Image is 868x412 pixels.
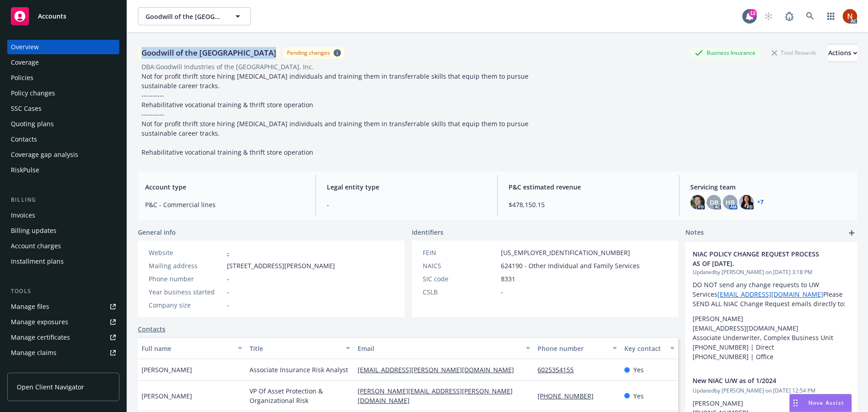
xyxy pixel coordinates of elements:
[227,300,229,310] span: -
[138,337,246,359] button: Full name
[7,55,119,70] a: Coverage
[759,7,778,25] a: Start snowing
[146,12,224,21] span: Goodwill of the [GEOGRAPHIC_DATA]
[693,249,826,268] span: NIAC POLICY CHANGE REQUEST PROCESS AS OF [DATE].
[145,200,305,209] span: P&C - Commercial lines
[7,132,119,147] a: Contacts
[846,227,857,238] a: add
[250,386,350,405] span: VP Of Asset Protection & Organizational Risk
[11,86,55,100] div: Policy changes
[11,330,70,345] div: Manage certificates
[358,365,521,374] a: [EMAIL_ADDRESS][PERSON_NAME][DOMAIN_NAME]
[685,227,704,238] span: Notes
[11,55,39,70] div: Coverage
[227,261,335,270] span: [STREET_ADDRESS][PERSON_NAME]
[534,337,620,359] button: Phone number
[327,200,486,209] span: -
[11,40,39,54] div: Overview
[7,4,119,29] a: Accounts
[7,239,119,253] a: Account charges
[7,223,119,238] a: Billing updates
[423,248,497,257] div: FEIN
[7,254,119,269] a: Installment plans
[685,242,857,369] div: NIAC POLICY CHANGE REQUEST PROCESS AS OF [DATE].Updatedby [PERSON_NAME] on [DATE] 3:18 PMDO NOT s...
[11,147,78,162] div: Coverage gap analysis
[7,40,119,54] a: Overview
[283,47,344,58] span: Pending changes
[250,365,348,374] span: Associate Insurance Risk Analyst
[142,391,192,401] span: [PERSON_NAME]
[227,248,229,257] a: -
[790,394,801,412] div: Drag to move
[7,71,119,85] a: Policies
[538,365,581,374] a: 6025354155
[7,195,119,204] div: Billing
[11,71,33,85] div: Policies
[710,198,718,207] span: DB
[423,261,497,270] div: NAICS
[142,344,232,353] div: Full name
[138,227,176,237] span: General info
[7,287,119,296] div: Tools
[7,361,119,375] a: Manage BORs
[138,7,251,25] button: Goodwill of the [GEOGRAPHIC_DATA]
[287,49,330,57] div: Pending changes
[690,47,760,58] div: Business Insurance
[38,13,66,20] span: Accounts
[826,249,837,260] a: edit
[693,268,850,276] span: Updated by [PERSON_NAME] on [DATE] 3:18 PM
[7,117,119,131] a: Quoting plans
[11,117,54,131] div: Quoting plans
[11,101,42,116] div: SSC Cases
[693,387,850,395] span: Updated by [PERSON_NAME] on [DATE] 12:54 PM
[11,315,68,329] div: Manage exposures
[11,223,57,238] div: Billing updates
[11,163,39,177] div: RiskPulse
[7,101,119,116] a: SSC Cases
[826,376,837,387] a: edit
[501,248,630,257] span: [US_EMPLOYER_IDENTIFICATION_NUMBER]
[690,195,705,209] img: photo
[749,9,757,17] div: 12
[358,387,513,405] a: [PERSON_NAME][EMAIL_ADDRESS][PERSON_NAME][DOMAIN_NAME]
[11,239,61,253] div: Account charges
[780,7,798,25] a: Report a Bug
[149,274,223,284] div: Phone number
[501,261,640,270] span: 624190 - Other Individual and Family Services
[7,330,119,345] a: Manage certificates
[7,299,119,314] a: Manage files
[7,147,119,162] a: Coverage gap analysis
[11,299,49,314] div: Manage files
[7,86,119,100] a: Policy changes
[142,72,530,156] span: Not for profit thrift store hiring [MEDICAL_DATA] individuals and training them in transferrable ...
[149,300,223,310] div: Company size
[839,249,850,260] a: remove
[538,344,607,353] div: Phone number
[828,44,857,62] button: Actions
[726,198,735,207] span: HB
[142,62,314,71] div: DBA: Goodwill Industries of the [GEOGRAPHIC_DATA], Inc.
[149,261,223,270] div: Mailing address
[717,290,823,298] a: [EMAIL_ADDRESS][DOMAIN_NAME]
[423,287,497,297] div: CSLB
[327,182,486,192] span: Legal entity type
[801,7,819,25] a: Search
[246,337,354,359] button: Title
[7,163,119,177] a: RiskPulse
[7,346,119,360] a: Manage claims
[843,9,857,24] img: photo
[739,195,754,209] img: photo
[501,274,515,284] span: 8331
[822,7,840,25] a: Switch app
[138,47,280,59] div: Goodwill of the [GEOGRAPHIC_DATA]
[145,182,305,192] span: Account type
[11,346,57,360] div: Manage claims
[250,344,340,353] div: Title
[11,254,64,269] div: Installment plans
[11,361,53,375] div: Manage BORs
[354,337,534,359] button: Email
[633,391,644,401] span: Yes
[624,344,665,353] div: Key contact
[7,315,119,329] span: Manage exposures
[227,274,229,284] span: -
